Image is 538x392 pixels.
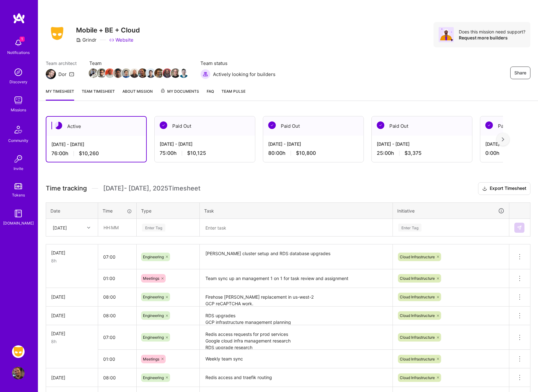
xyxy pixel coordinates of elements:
[478,182,530,195] button: Export Timesheet
[400,255,435,259] span: Cloud Infrastructure
[146,68,156,78] img: Team Member Avatar
[12,153,25,165] img: Invite
[143,313,164,318] span: Engineering
[163,68,172,78] img: Team Member Avatar
[51,257,93,264] div: 8h
[160,121,167,129] img: Paid Out
[439,27,454,42] img: Avatar
[180,68,188,79] a: Team Member Avatar
[89,68,98,79] a: Team Member Avatar
[400,313,435,318] span: Cloud Infrastructure
[51,249,93,256] div: [DATE]
[106,68,114,79] a: Team Member Avatar
[130,68,139,78] img: Team Member Avatar
[400,295,435,299] span: Cloud Infrastructure
[377,141,467,147] div: [DATE] - [DATE]
[51,141,141,148] div: [DATE] - [DATE]
[222,88,245,101] a: Team Pulse
[510,67,530,79] button: Share
[53,224,67,231] div: [DATE]
[160,88,199,101] a: My Documents
[397,207,505,214] div: Initiative
[79,150,99,157] span: $10,260
[142,223,165,232] div: Enter Tag
[200,245,392,269] textarea: [PERSON_NAME] cluster setup and RDS database upgrades
[143,357,159,361] span: Meetings
[46,184,87,192] span: Time tracking
[46,69,56,79] img: Team Architect
[400,335,435,340] span: Cloud Infrastructure
[7,49,30,56] div: Notifications
[263,116,364,136] div: Paid Out
[46,117,146,136] div: Active
[400,375,435,380] span: Cloud Infrastructure
[46,60,77,67] span: Team architect
[3,220,34,226] div: [DOMAIN_NAME]
[372,116,472,136] div: Paid Out
[222,89,245,94] span: Team Pulse
[12,345,25,358] img: Grindr: Mobile + BE + Cloud
[459,29,525,35] div: Does this mission need support?
[20,37,25,42] span: 1
[105,68,115,78] img: Team Member Avatar
[517,225,522,230] img: Submit
[143,295,164,299] span: Engineering
[98,249,136,265] input: HH:MM
[138,68,147,78] img: Team Member Avatar
[163,68,171,79] a: Team Member Avatar
[12,94,25,107] img: teamwork
[179,68,188,78] img: Team Member Avatar
[76,26,140,34] h3: Mobile + BE + Cloud
[12,37,25,49] img: bell
[114,68,122,79] a: Team Member Avatar
[200,60,275,67] span: Team status
[82,88,115,101] a: Team timesheet
[139,68,147,79] a: Team Member Avatar
[160,141,250,147] div: [DATE] - [DATE]
[160,150,250,156] div: 75:00 h
[12,192,25,198] div: Tokens
[98,270,136,287] input: HH:MM
[51,294,93,300] div: [DATE]
[51,150,141,157] div: 76:00 h
[200,369,392,386] textarea: Redis access and traefik routing
[76,37,97,43] div: Grindr
[98,289,136,305] input: HH:MM
[459,35,525,41] div: Request more builders
[51,330,93,337] div: [DATE]
[200,270,392,287] textarea: Team sync up an management 1 on 1 for task review and assignment
[51,338,93,345] div: 8h
[87,226,90,229] i: icon Chevron
[11,122,26,137] img: Community
[11,107,26,113] div: Missions
[12,207,25,220] img: guide book
[405,150,422,156] span: $3,375
[200,69,210,79] img: Actively looking for builders
[98,329,136,346] input: HH:MM
[268,150,358,156] div: 80:00 h
[109,37,133,43] a: Website
[46,25,68,42] img: Company Logo
[143,255,164,259] span: Engineering
[14,165,23,172] div: Invite
[143,335,164,340] span: Engineering
[502,137,504,142] img: right
[200,350,392,368] textarea: Weekly team sync
[482,185,487,192] i: icon Download
[200,326,392,349] textarea: Redis access requests for prod services Google cloud infra management research RDS upgrade research
[377,121,384,129] img: Paid Out
[9,79,27,85] div: Discovery
[122,88,153,101] a: About Mission
[98,351,136,367] input: HH:MM
[98,369,136,386] input: HH:MM
[143,276,159,281] span: Meetings
[89,68,98,78] img: Team Member Avatar
[76,38,81,43] i: icon CompanyGray
[98,307,136,324] input: HH:MM
[213,71,275,78] span: Actively looking for builders
[46,202,98,219] th: Date
[51,374,93,381] div: [DATE]
[296,150,316,156] span: $10,800
[200,307,392,325] textarea: RDS upgrades GCP infrastructure management planning
[268,141,358,147] div: [DATE] - [DATE]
